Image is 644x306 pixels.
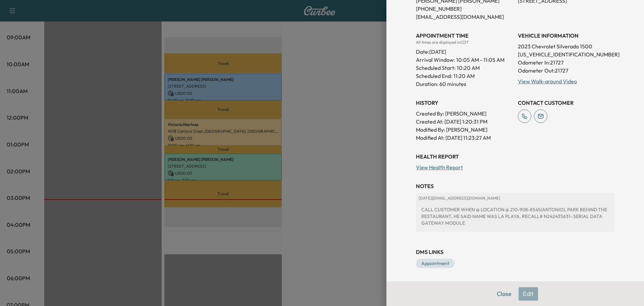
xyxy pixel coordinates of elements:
div: Date: [DATE] [416,45,513,56]
p: Scheduled Start: [416,64,455,72]
a: Appointment [416,259,454,268]
p: Arrival Window: [416,56,513,64]
a: View Health Report [416,164,463,171]
h3: Health Report [416,152,614,161]
p: Odometer Out: 21727 [518,67,614,75]
h3: VEHICLE INFORMATION [518,32,614,40]
p: Scheduled End: [416,72,452,80]
p: [PHONE_NUMBER] [416,5,513,13]
p: [DATE] | [EMAIL_ADDRESS][DOMAIN_NAME] [419,195,612,201]
p: Modified By : [PERSON_NAME] [416,126,513,134]
h3: CONTACT CUSTOMER [518,99,614,107]
h3: NOTES [416,182,614,190]
h3: History [416,99,513,107]
span: 10:05 AM - 11:05 AM [456,56,504,64]
button: Close [492,287,516,301]
h3: APPOINTMENT TIME [416,32,513,40]
p: Created At : [DATE] 1:20:31 PM [416,118,513,126]
h3: DMS Links [416,248,614,256]
p: Odometer In: 21727 [518,58,614,67]
p: 10:20 AM [457,64,480,72]
p: Modified At : [DATE] 11:23:27 AM [416,134,513,142]
div: All times are displayed in CDT [416,40,513,45]
a: View Walk-around Video [518,78,577,85]
div: CALL CUSTOMER WHEN @ LOCATION @ 210-908-8545(ANTONIO), PARK BEHIND THE RESTAURANT, HE SAID NAME W... [419,204,612,229]
p: 2023 Chevrolet Silverado 1500 [518,42,614,50]
p: [US_VEHICLE_IDENTIFICATION_NUMBER] [518,50,614,58]
p: [EMAIL_ADDRESS][DOMAIN_NAME] [416,13,513,21]
p: Created By : [PERSON_NAME] [416,110,513,118]
p: Duration: 60 minutes [416,80,513,88]
p: 11:20 AM [453,72,475,80]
